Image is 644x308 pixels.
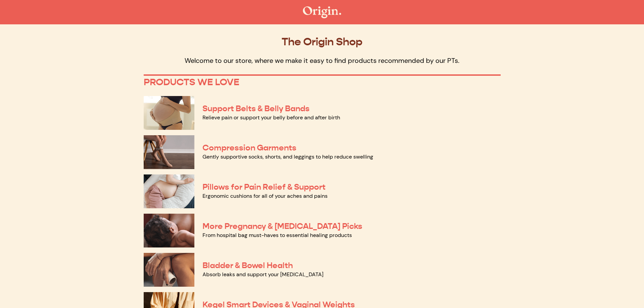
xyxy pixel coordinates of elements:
[202,103,310,114] a: Support Belts & Belly Bands
[202,153,373,160] a: Gently supportive socks, shorts, and leggings to help reduce swelling
[144,214,194,247] img: More Pregnancy & Postpartum Picks
[144,76,501,88] p: PRODUCTS WE LOVE
[202,114,340,121] a: Relieve pain or support your belly before and after birth
[144,96,194,130] img: Support Belts & Belly Bands
[144,253,194,287] img: Bladder & Bowel Health
[144,35,501,48] p: The Origin Shop
[144,174,194,208] img: Pillows for Pain Relief & Support
[202,143,296,153] a: Compression Garments
[202,182,326,192] a: Pillows for Pain Relief & Support
[202,221,362,231] a: More Pregnancy & [MEDICAL_DATA] Picks
[144,135,194,169] img: Compression Garments
[202,192,328,199] a: Ergonomic cushions for all of your aches and pains
[144,56,501,65] p: Welcome to our store, where we make it easy to find products recommended by our PTs.
[202,271,324,278] a: Absorb leaks and support your [MEDICAL_DATA]
[202,260,293,270] a: Bladder & Bowel Health
[303,6,341,18] img: The Origin Shop
[202,232,352,239] a: From hospital bag must-haves to essential healing products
